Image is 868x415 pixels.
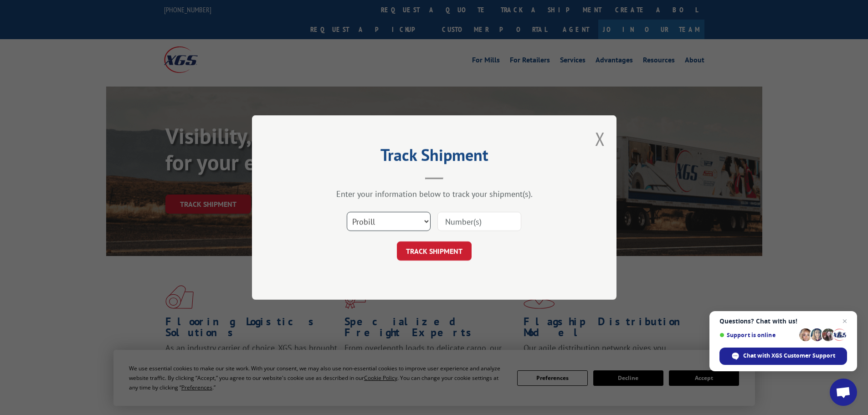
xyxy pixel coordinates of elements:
[719,332,796,338] span: Support is online
[298,189,571,199] div: Enter your information below to track your shipment(s).
[743,352,835,360] span: Chat with XGS Customer Support
[830,379,857,406] div: Open chat
[397,241,472,261] button: TRACK SHIPMENT
[437,212,521,231] input: Number(s)
[298,149,571,166] h2: Track Shipment
[839,316,850,327] span: Close chat
[719,348,847,365] div: Chat with XGS Customer Support
[595,127,605,151] button: Close modal
[719,318,847,325] span: Questions? Chat with us!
